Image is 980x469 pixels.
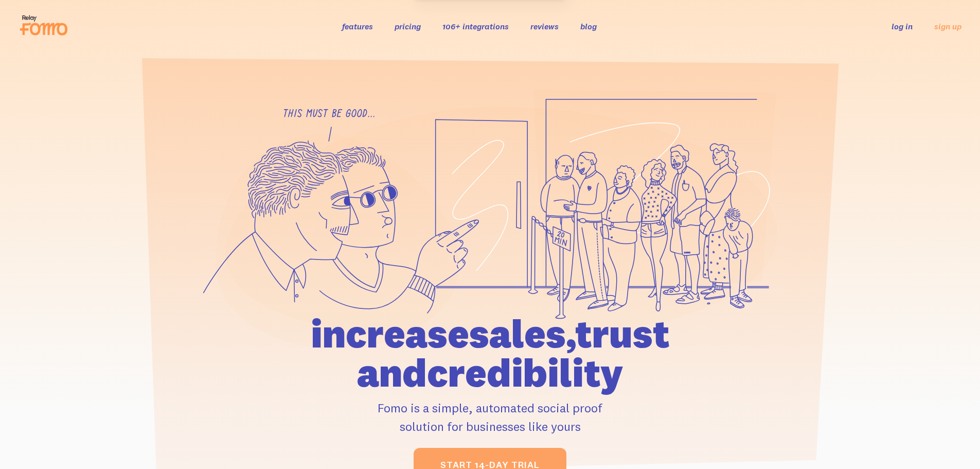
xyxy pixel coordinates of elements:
a: features [342,21,373,31]
a: reviews [530,21,559,31]
p: Fomo is a simple, automated social proof solution for businesses like yours [252,398,728,436]
a: sign up [934,21,961,32]
a: 106+ integrations [442,21,509,31]
h1: increase sales, trust and credibility [252,314,728,392]
a: pricing [395,21,421,31]
a: blog [580,21,597,31]
a: log in [892,21,913,31]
